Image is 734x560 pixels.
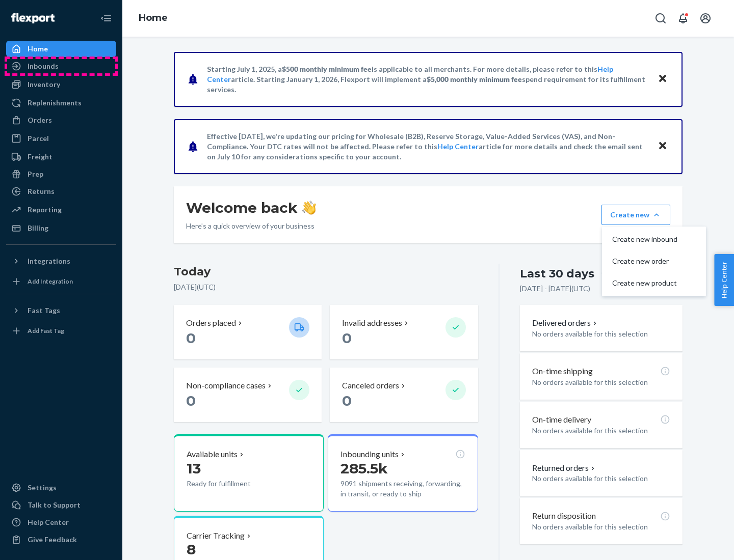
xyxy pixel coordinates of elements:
[28,115,52,125] div: Orders
[612,236,677,243] span: Create new inbound
[532,366,593,377] p: On-time shipping
[6,273,116,290] a: Add Integration
[28,98,82,108] div: Replenishments
[532,317,599,329] button: Delivered orders
[328,434,478,512] button: Inbounding units285.5k9091 shipments receiving, forwarding, in transit, or ready to ship
[6,166,116,182] a: Prep
[520,266,594,282] div: Last 30 days
[6,130,116,147] a: Parcel
[174,434,324,512] button: Available units13Ready for fulfillment
[714,254,734,306] button: Help Center
[532,426,670,436] p: No orders available for this selection
[6,220,116,236] a: Billing
[601,205,670,225] button: Create newCreate new inboundCreate new orderCreate new product
[187,530,245,542] p: Carrier Tracking
[187,479,281,489] p: Ready for fulfillment
[6,76,116,93] a: Inventory
[28,535,77,545] div: Give Feedback
[532,329,670,339] p: No orders available for this selection
[342,317,402,329] p: Invalid addresses
[6,480,116,496] a: Settings
[28,152,53,162] div: Freight
[6,58,116,74] a: Inbounds
[6,514,116,530] a: Help Center
[695,8,716,29] button: Open account menu
[28,305,60,316] div: Fast Tags
[186,221,316,231] p: Here’s a quick overview of your business
[6,323,116,339] a: Add Fast Tag
[186,329,196,347] span: 0
[656,72,669,87] button: Close
[187,449,238,460] p: Available units
[532,510,596,522] p: Return disposition
[612,258,677,265] span: Create new order
[604,250,704,272] button: Create new order
[6,112,116,128] a: Orders
[437,142,479,151] a: Help Center
[532,462,597,474] button: Returned orders
[174,305,322,359] button: Orders placed 0
[28,500,81,510] div: Talk to Support
[207,64,648,95] p: Starting July 1, 2025, a is applicable to all merchants. For more details, please refer to this a...
[186,317,236,329] p: Orders placed
[532,522,670,532] p: No orders available for this selection
[330,368,478,422] button: Canceled orders 0
[340,479,465,499] p: 9091 shipments receiving, forwarding, in transit, or ready to ship
[28,326,64,335] div: Add Fast Tag
[28,205,62,215] div: Reporting
[340,460,388,477] span: 285.5k
[6,253,116,269] button: Integrations
[604,229,704,250] button: Create new inbound
[130,4,176,33] ol: breadcrumbs
[6,202,116,218] a: Reporting
[612,279,677,287] span: Create new product
[342,380,399,391] p: Canceled orders
[186,199,316,217] h1: Welcome back
[532,473,670,484] p: No orders available for this selection
[174,264,478,280] h3: Today
[28,483,57,493] div: Settings
[342,329,352,347] span: 0
[302,201,316,215] img: hand-wave emoji
[532,414,591,426] p: On-time delivery
[604,272,704,294] button: Create new product
[28,44,48,54] div: Home
[532,377,670,387] p: No orders available for this selection
[6,302,116,319] button: Fast Tags
[11,13,55,23] img: Flexport logo
[6,41,116,57] a: Home
[650,8,671,29] button: Open Search Box
[139,12,168,23] a: Home
[330,305,478,359] button: Invalid addresses 0
[28,133,49,144] div: Parcel
[28,61,59,71] div: Inbounds
[28,277,73,286] div: Add Integration
[186,380,266,391] p: Non-compliance cases
[174,368,322,422] button: Non-compliance cases 0
[6,95,116,111] a: Replenishments
[340,449,399,460] p: Inbounding units
[6,497,116,513] a: Talk to Support
[96,8,116,29] button: Close Navigation
[673,8,693,29] button: Open notifications
[28,79,60,90] div: Inventory
[427,75,522,83] span: $5,000 monthly minimum fee
[186,392,196,409] span: 0
[656,139,669,154] button: Close
[282,65,372,73] span: $500 monthly minimum fee
[174,282,478,292] p: [DATE] ( UTC )
[342,392,352,409] span: 0
[520,284,590,294] p: [DATE] - [DATE] ( UTC )
[207,131,648,162] p: Effective [DATE], we're updating our pricing for Wholesale (B2B), Reserve Storage, Value-Added Se...
[28,517,69,527] div: Help Center
[28,169,43,179] div: Prep
[28,256,70,266] div: Integrations
[6,531,116,548] button: Give Feedback
[187,541,196,558] span: 8
[187,460,201,477] span: 13
[28,223,48,233] div: Billing
[28,186,55,197] div: Returns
